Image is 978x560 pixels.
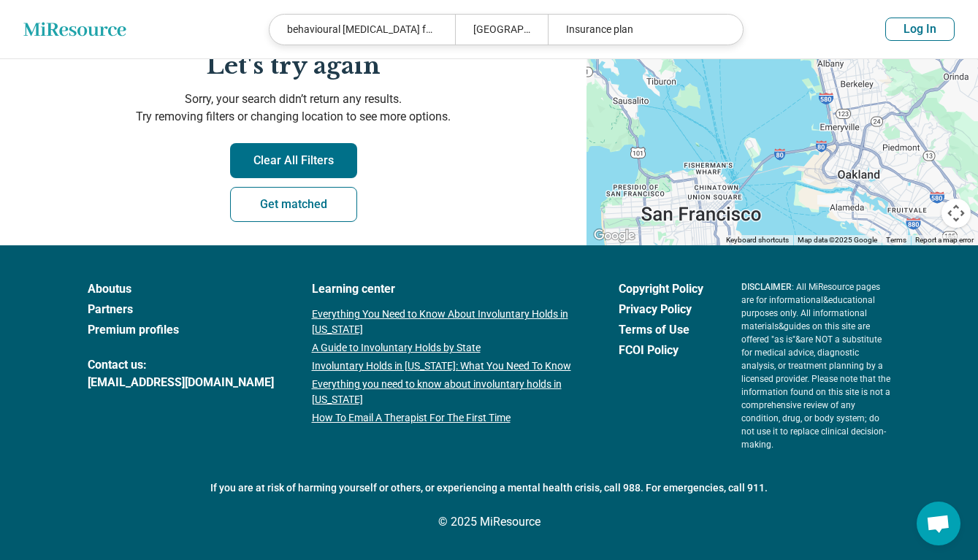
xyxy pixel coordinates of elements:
[741,282,792,292] span: DISCLAIMER
[619,321,703,339] a: Terms of Use
[548,15,733,45] div: Insurance plan
[88,301,274,318] a: Partners
[917,502,960,545] div: Open chat
[18,91,569,126] p: Sorry, your search didn’t return any results. Try removing filters or changing location to see mo...
[312,410,581,426] a: How To Email A Therapist For The First Time
[88,356,274,374] span: Contact us:
[230,187,357,222] a: Get matched
[619,301,703,318] a: Privacy Policy
[88,374,274,391] a: [EMAIL_ADDRESS][DOMAIN_NAME]
[726,235,789,245] button: Keyboard shortcuts
[88,513,891,531] p: © 2025 MiResource
[88,480,891,496] p: If you are at risk of harming yourself or others, or experiencing a mental health crisis, call 98...
[88,280,274,298] a: Aboutus
[915,236,974,244] a: Report a map error
[590,226,638,245] a: Open this area in Google Maps (opens a new window)
[619,280,703,298] a: Copyright Policy
[885,18,955,41] button: Log In
[88,321,274,339] a: Premium profiles
[230,143,357,178] button: Clear All Filters
[18,50,569,83] h2: Let's try again
[312,340,581,356] a: A Guide to Involuntary Holds by State
[312,280,581,298] a: Learning center
[941,199,971,228] button: Map camera controls
[741,280,891,451] p: : All MiResource pages are for informational & educational purposes only. All informational mater...
[312,377,581,407] a: Everything you need to know about involuntary holds in [US_STATE]
[270,15,455,45] div: behavioural [MEDICAL_DATA] for an [DEMOGRAPHIC_DATA]
[455,15,548,45] div: [GEOGRAPHIC_DATA], [GEOGRAPHIC_DATA]
[312,358,581,374] a: Involuntary Holds in [US_STATE]: What You Need To Know
[312,307,581,337] a: Everything You Need to Know About Involuntary Holds in [US_STATE]
[886,236,906,244] a: Terms (opens in new tab)
[619,342,703,359] a: FCOI Policy
[798,236,877,244] span: Map data ©2025 Google
[590,226,638,245] img: Google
